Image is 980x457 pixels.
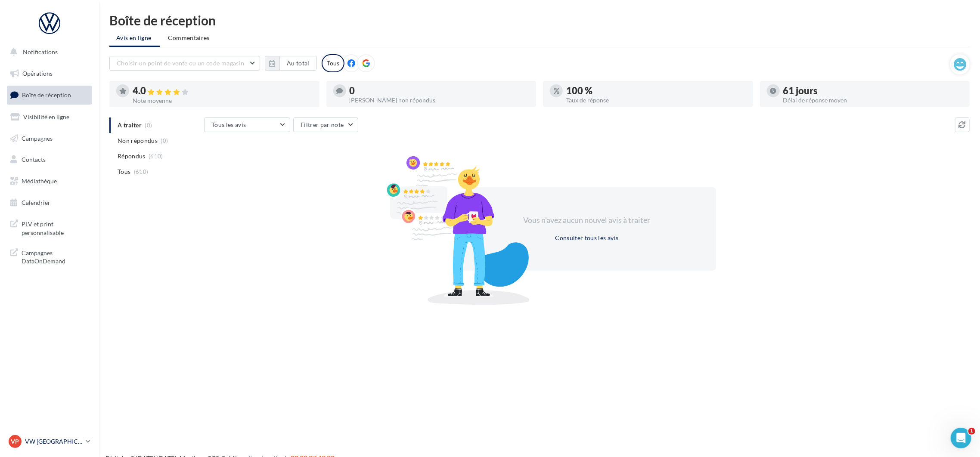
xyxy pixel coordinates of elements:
span: (610) [134,168,149,175]
a: PLV et print personnalisable [5,215,94,240]
div: Délai de réponse moyen [783,97,963,103]
button: Consulter tous les avis [552,233,622,243]
a: Calendrier [5,194,94,212]
button: Au total [279,56,317,71]
span: PLV et print personnalisable [22,218,89,237]
div: Boîte de réception [109,14,970,27]
a: Médiathèque [5,172,94,190]
span: Contacts [22,156,46,163]
div: 100 % [566,86,746,96]
div: [PERSON_NAME] non répondus [350,97,530,103]
div: Tous [322,54,344,72]
div: 0 [350,86,530,96]
button: Notifications [5,43,90,61]
button: Tous les avis [204,117,290,132]
span: Tous [118,167,130,176]
span: Répondus [118,152,146,161]
div: 4.0 [133,86,313,96]
a: Visibilité en ligne [5,108,94,126]
span: Choisir un point de vente ou un code magasin [117,59,244,67]
a: Opérations [5,65,94,83]
a: Campagnes DataOnDemand [5,244,94,269]
span: Boîte de réception [22,91,71,99]
a: VP VW [GEOGRAPHIC_DATA] 20 [7,433,92,450]
span: Visibilité en ligne [23,113,69,120]
span: Tous les avis [211,121,246,128]
button: Choisir un point de vente ou un code magasin [109,56,260,71]
p: VW [GEOGRAPHIC_DATA] 20 [25,437,82,446]
span: Non répondus [118,136,158,145]
span: Opérations [22,70,53,77]
span: 1 [968,428,975,435]
div: Note moyenne [133,98,313,104]
span: VP [11,437,19,446]
span: Calendrier [22,199,50,206]
span: Notifications [23,48,58,56]
div: Vous n'avez aucun nouvel avis à traiter [513,215,661,226]
span: Médiathèque [22,177,57,185]
button: Au total [265,56,317,71]
button: Filtrer par note [293,117,358,132]
div: Taux de réponse [566,97,746,103]
a: Campagnes [5,130,94,148]
a: Contacts [5,151,94,169]
span: Campagnes [22,134,53,142]
span: (0) [161,137,168,144]
iframe: Intercom live chat [951,428,971,448]
span: (610) [149,153,163,160]
a: Boîte de réception [5,86,94,104]
span: Commentaires [168,34,210,42]
span: Campagnes DataOnDemand [22,247,89,266]
div: 61 jours [783,86,963,96]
